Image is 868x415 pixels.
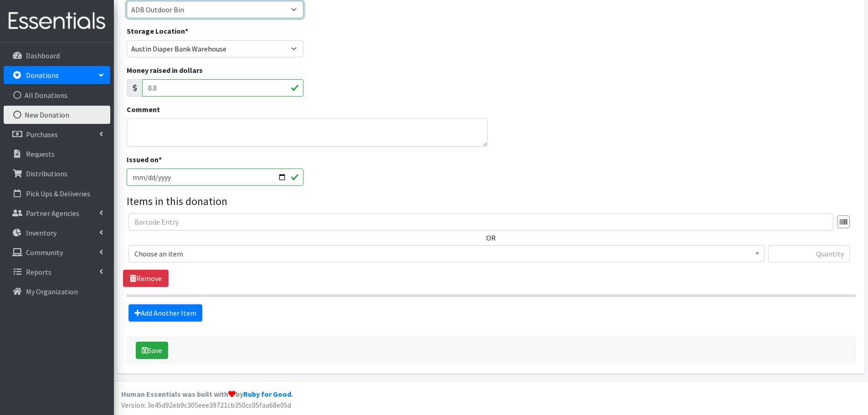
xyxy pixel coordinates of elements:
[4,6,110,36] img: HumanEssentials
[134,247,759,260] span: Choose an item
[486,232,496,243] label: OR
[128,245,765,262] span: Choose an item
[4,164,110,183] a: Distributions
[4,184,110,203] a: Pick Ups & Deliveries
[121,400,291,410] span: Version: 3e45d92eb9c305eee39721cb350cc05faa68e05d
[4,66,110,84] a: Donations
[26,149,55,159] p: Requests
[127,65,203,76] label: Money raised in dollars
[127,154,162,165] label: Issued on
[4,263,110,281] a: Reports
[4,86,110,104] a: All Donations
[26,130,58,139] p: Purchases
[26,71,59,80] p: Donations
[4,282,110,301] a: My Organization
[26,287,78,296] p: My Organization
[128,304,202,322] a: Add Another Item
[4,46,110,65] a: Dashboard
[768,245,850,262] input: Quantity
[4,125,110,143] a: Purchases
[4,204,110,222] a: Partner Agencies
[121,389,293,399] strong: Human Essentials was built with by .
[4,145,110,163] a: Requests
[243,389,291,399] a: Ruby for Good
[26,228,56,237] p: Inventory
[4,243,110,261] a: Community
[26,267,51,277] p: Reports
[185,26,188,36] abbr: required
[26,248,63,257] p: Community
[128,213,833,231] input: Barcode Entry
[127,104,160,115] label: Comment
[26,189,90,198] p: Pick Ups & Deliveries
[4,224,110,242] a: Inventory
[26,209,79,218] p: Partner Agencies
[159,155,162,164] abbr: required
[136,342,168,359] button: Save
[26,169,67,178] p: Distributions
[127,193,856,210] legend: Items in this donation
[4,106,110,124] a: New Donation
[123,270,169,287] a: Remove
[127,26,188,36] label: Storage Location
[26,51,60,60] p: Dashboard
